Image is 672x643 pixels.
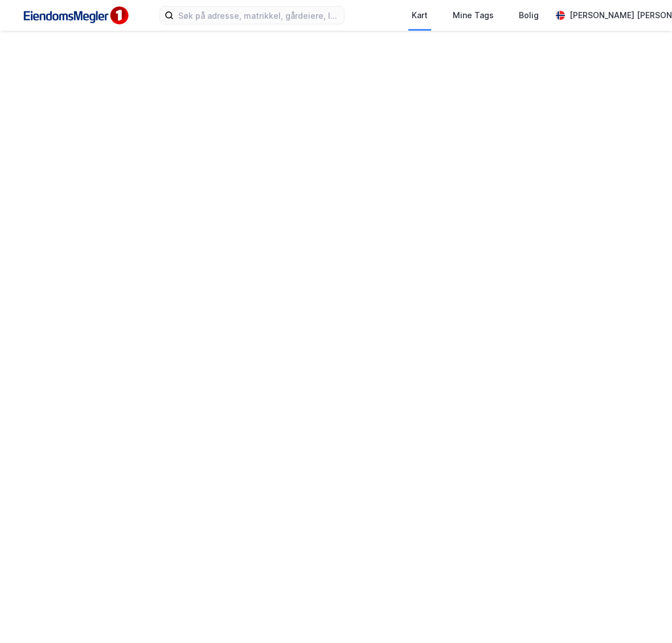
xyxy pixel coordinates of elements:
img: F4PB6Px+NJ5v8B7XTbfpPpyloAAAAASUVORK5CYII= [18,3,132,28]
input: Søk på adresse, matrikkel, gårdeiere, leietakere eller personer [174,7,344,24]
div: Bolig [519,9,539,22]
iframe: Chat Widget [615,588,672,643]
div: Kart [412,9,428,22]
div: Mine Tags [453,9,494,22]
div: Kontrollprogram for chat [615,588,672,643]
